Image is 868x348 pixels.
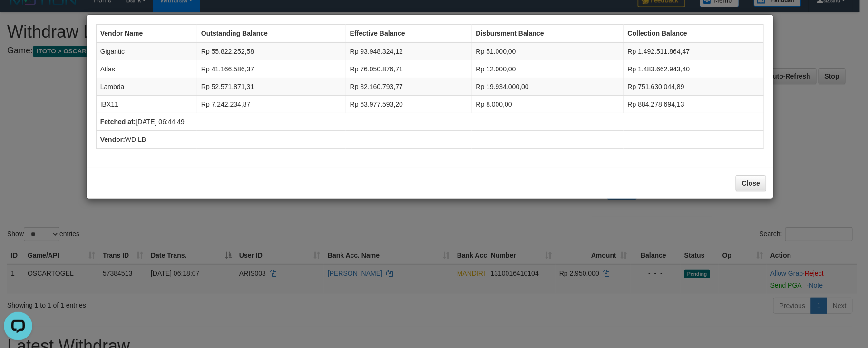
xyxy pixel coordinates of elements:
td: Rp 1.492.511.864,47 [624,42,763,60]
button: Close [736,175,766,191]
td: Rp 12.000,00 [472,60,624,78]
td: [DATE] 06:44:49 [96,113,763,131]
td: Rp 32.160.793,77 [346,78,472,96]
b: Fetched at: [100,118,136,126]
td: WD LB [96,131,763,149]
td: Rp 1.483.662.943,40 [624,60,763,78]
td: Rp 63.977.593,20 [346,96,472,113]
button: Open LiveChat chat widget [4,4,32,32]
td: Rp 76.050.876,71 [346,60,472,78]
td: Rp 751.630.044,89 [624,78,763,96]
th: Effective Balance [346,25,472,43]
td: Rp 7.242.234,87 [197,96,346,113]
td: Lambda [96,78,197,96]
b: Vendor: [100,136,125,143]
td: Rp 55.822.252,58 [197,42,346,60]
td: Rp 51.000,00 [472,42,624,60]
td: Rp 41.166.586,37 [197,60,346,78]
td: Rp 52.571.871,31 [197,78,346,96]
th: Vendor Name [96,25,197,43]
td: Gigantic [96,42,197,60]
td: Rp 93.948.324,12 [346,42,472,60]
th: Outstanding Balance [197,25,346,43]
td: Atlas [96,60,197,78]
td: IBX11 [96,96,197,113]
th: Collection Balance [624,25,763,43]
td: Rp 8.000,00 [472,96,624,113]
td: Rp 884.278.694,13 [624,96,763,113]
td: Rp 19.934.000,00 [472,78,624,96]
th: Disbursment Balance [472,25,624,43]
